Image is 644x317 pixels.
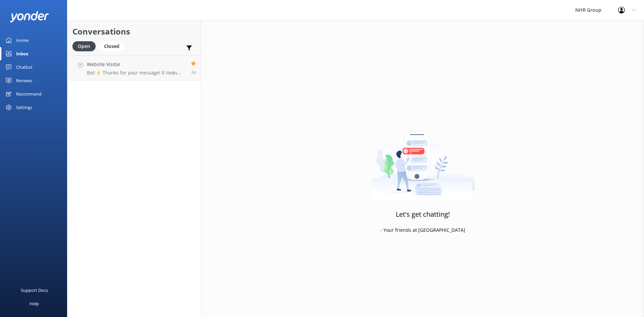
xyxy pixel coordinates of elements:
[16,47,29,60] div: Inbox
[87,70,186,76] p: Bot: ⚡ Thanks for your message! It looks like this one might be best handled by our team directly...
[99,42,128,50] a: Closed
[72,41,96,51] div: Open
[87,61,186,68] h4: Website Visitor
[191,69,196,75] span: 01:17pm 17-Aug-2025 (UTC +12:00) Pacific/Auckland
[72,25,196,38] h2: Conversations
[371,117,475,201] img: artwork of a man stealing a conversation from at giant smartphone
[10,11,49,22] img: yonder-white-logo.png
[16,60,33,74] div: Chatbot
[72,42,99,50] a: Open
[16,87,42,101] div: Recommend
[16,101,32,114] div: Settings
[380,226,465,234] p: - Your friends at [GEOGRAPHIC_DATA]
[21,283,48,297] div: Support Docs
[30,297,39,310] div: Help
[396,209,450,220] h3: Let's get chatting!
[67,55,201,81] a: Website VisitorBot:⚡ Thanks for your message! It looks like this one might be best handled by our...
[16,34,29,47] div: Home
[99,41,124,51] div: Closed
[16,74,32,87] div: Reviews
